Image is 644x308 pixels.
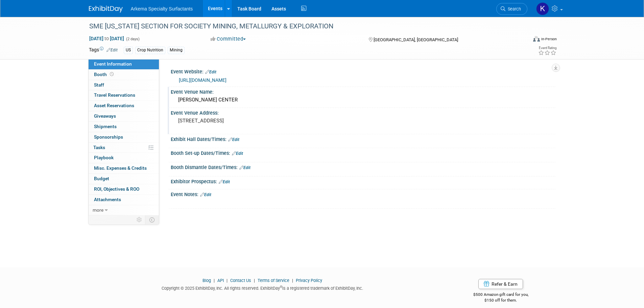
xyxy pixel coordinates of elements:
td: Toggle Event Tabs [145,215,159,224]
span: Staff [94,82,104,88]
div: Event Website: [171,67,555,75]
a: Blog [202,278,211,283]
div: Booth Dismantle Dates/Times: [171,162,555,171]
span: Misc. Expenses & Credits [94,165,147,171]
a: Edit [239,165,251,170]
a: [URL][DOMAIN_NAME] [179,77,226,83]
div: In-Person [541,37,557,42]
span: Asset Reservations [94,103,134,108]
a: Booth [89,70,159,80]
pre: [STREET_ADDRESS] [178,118,324,124]
a: Event Information [89,59,159,69]
a: Edit [219,180,230,184]
a: Attachments [89,195,159,205]
div: Mining [168,47,185,54]
a: Tasks [89,143,159,153]
a: Edit [205,70,216,74]
a: Misc. Expenses & Credits [89,163,159,173]
a: Search [496,3,527,15]
a: Edit [228,137,239,142]
a: more [89,205,159,215]
span: Tasks [93,145,105,150]
a: API [217,278,224,283]
span: to [103,36,110,41]
div: SME [US_STATE] SECTION FOR SOCIETY MINING, METALLURGY & EXPLORATION [87,20,517,32]
span: Arkema Specialty Surfactants [131,6,193,11]
button: Committed [208,35,248,43]
span: ROI, Objectives & ROO [94,186,139,192]
a: Edit [106,48,118,52]
div: Event Venue Name: [171,87,555,95]
div: Event Format [487,35,557,45]
span: Sponsorships [94,134,123,140]
a: Sponsorships [89,132,159,142]
a: ROI, Objectives & ROO [89,184,159,194]
div: Exhibitor Prospectus: [171,176,555,185]
img: Format-Inperson.png [533,36,540,42]
a: Budget [89,174,159,184]
span: | [212,278,216,283]
a: Giveaways [89,111,159,121]
span: Search [505,6,521,11]
div: Event Rating [538,46,556,50]
img: ExhibitDay [89,6,123,13]
div: Event Venue Address: [171,108,555,116]
span: more [93,207,103,213]
span: | [225,278,229,283]
a: Shipments [89,122,159,132]
div: Event Notes: [171,189,555,198]
a: Travel Reservations [89,90,159,100]
span: Attachments [94,197,121,202]
span: Playbook [94,155,114,160]
div: Copyright © 2025 ExhibitDay, Inc. All rights reserved. ExhibitDay is a registered trademark of Ex... [89,284,436,291]
td: Tags [89,46,118,54]
div: $150 off for them. [446,298,555,303]
span: Budget [94,176,109,181]
span: [DATE] [DATE] [89,35,124,42]
a: Edit [232,151,243,156]
span: | [252,278,257,283]
td: Personalize Event Tab Strip [134,215,145,224]
div: Booth Set-up Dates/Times: [171,148,555,157]
span: Shipments [94,124,117,129]
a: Edit [200,192,211,197]
div: Exhibit Hall Dates/Times: [171,134,555,143]
span: Travel Reservations [94,92,135,98]
span: Giveaways [94,113,116,119]
span: Event Information [94,61,132,67]
span: Booth not reserved yet [109,72,115,77]
sup: ® [280,285,282,289]
span: [GEOGRAPHIC_DATA], [GEOGRAPHIC_DATA] [374,37,458,42]
img: Kayla Parker [536,2,549,15]
div: [PERSON_NAME] CENTER [176,95,550,105]
a: Staff [89,80,159,90]
span: Booth [94,72,115,77]
div: US [124,47,133,54]
a: Playbook [89,153,159,163]
div: Crop Nutrition [135,47,165,54]
a: Terms of Service [258,278,289,283]
span: | [290,278,295,283]
span: (2 days) [125,37,140,41]
a: Contact Us [230,278,251,283]
div: $500 Amazon gift card for you, [446,287,555,303]
a: Privacy Policy [296,278,322,283]
a: Asset Reservations [89,101,159,111]
a: Refer & Earn [478,279,523,289]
